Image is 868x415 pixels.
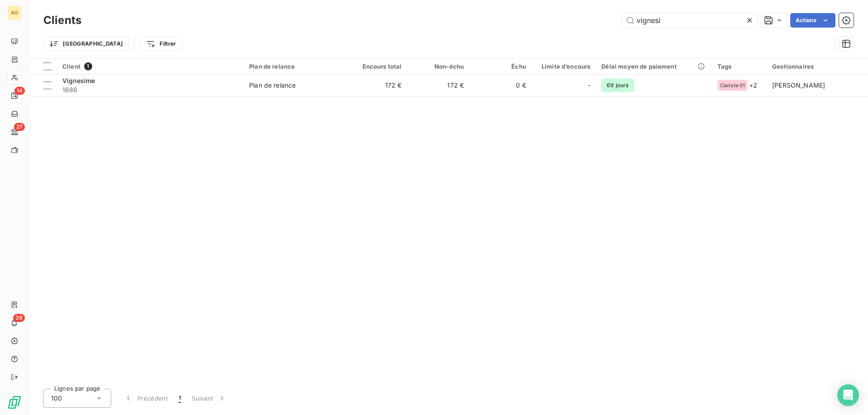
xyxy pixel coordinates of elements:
div: Plan de relance [249,63,340,70]
td: 0 € [469,75,532,96]
button: Filtrer [140,37,182,51]
span: Vignesime [62,77,95,84]
span: [PERSON_NAME] [772,81,825,89]
div: Gestionnaires [772,63,863,70]
button: Suivant [186,389,232,408]
div: Échu [475,63,526,70]
button: Actions [790,13,835,28]
td: 172 € [407,75,470,96]
div: Encours total [350,63,402,70]
button: Précédent [118,389,173,408]
img: Logo LeanPay [7,395,22,410]
span: 14 [14,87,25,95]
button: [GEOGRAPHIC_DATA] [43,37,129,51]
span: 1 [179,394,181,403]
button: 1 [173,389,186,408]
span: + 2 [749,80,757,90]
input: Rechercher [622,13,758,28]
span: 39 [13,314,25,322]
div: Non-échu [413,63,464,70]
span: 69 jours [601,79,634,92]
div: Tags [717,63,761,70]
span: 1 [84,62,92,70]
div: AG [7,5,22,20]
div: Plan de relance [249,81,296,90]
span: 1686 [62,85,238,94]
span: 100 [51,394,62,403]
div: Limite d’encours [537,63,590,70]
span: Client [62,63,80,70]
td: 172 € [345,75,407,96]
span: - [588,81,590,90]
h3: Clients [43,12,81,28]
div: Open Intercom Messenger [837,384,859,406]
span: Caviste 01 [720,83,745,88]
div: Délai moyen de paiement [601,63,707,70]
span: 27 [14,123,25,131]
